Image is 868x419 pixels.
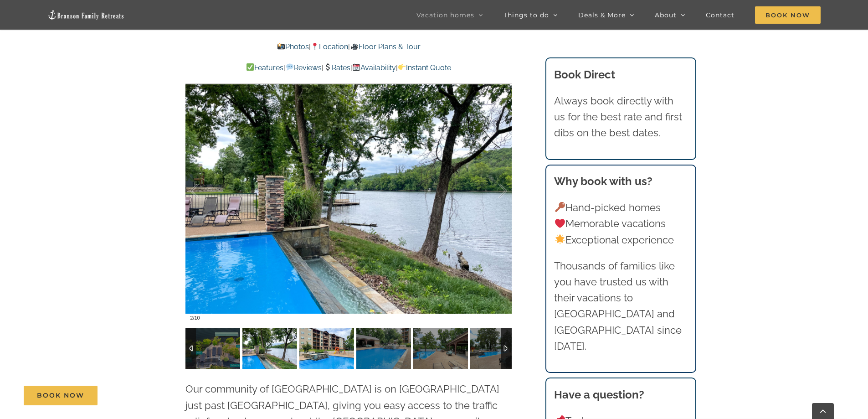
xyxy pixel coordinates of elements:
img: 🌟 [555,234,565,244]
a: Instant Quote [398,63,451,72]
img: 📍 [311,43,318,50]
img: Briarwood-swimming-pool-Lake-Taneycomo-2-scaled.jpg-nggid041843-ngg0dyn-120x90-00f0w010c011r110f1... [470,328,525,369]
p: Always book directly with us for the best rate and first dibs on the best dates. [554,93,687,141]
img: Briarwood-on-Lake-Taneycomo.png-nggid041848-ngg0dyn-120x90-00f0w010c011r110f110r010t010.png [185,328,240,369]
span: Vacation homes [416,12,474,18]
p: Thousands of families like you have trusted us with their vacations to [GEOGRAPHIC_DATA] and [GEO... [554,258,687,354]
a: Reviews [285,63,321,72]
a: Rates [324,63,350,72]
p: | | [185,41,512,53]
span: Book Now [37,392,84,399]
img: Briarwood-swimming-pool-Lake-Taneycomo-3-scaled.jpg-nggid041844-ngg0dyn-120x90-00f0w010c011r110f1... [413,328,468,369]
a: Book Now [24,386,98,405]
span: Book Now [755,6,821,24]
img: Briarwood-swimming-pool-Lake-Taneycomo-6-scaled.jpg-nggid041845-ngg0dyn-120x90-00f0w010c011r110f1... [356,328,411,369]
span: About [655,12,677,18]
img: Briarwood-swimming-pool-Lake-Taneycomo-9-scaled.jpg-nggid041846-ngg0dyn-120x90-00f0w010c011r110f1... [299,328,354,369]
img: 🎥 [351,43,358,50]
img: 📆 [353,63,360,71]
a: Location [311,42,348,51]
img: 💬 [286,63,293,71]
span: Things to do [503,12,549,18]
img: ❤️ [555,218,565,228]
a: Photos [277,42,309,51]
a: Availability [352,63,396,72]
a: Features [246,63,283,72]
span: Contact [706,12,734,18]
a: Floor Plans & Tour [350,42,420,51]
span: Deals & More [578,12,626,18]
img: 🔑 [555,202,565,212]
h3: Book Direct [554,67,687,83]
h3: Why book with us? [554,173,687,190]
p: Hand-picked homes Memorable vacations Exceptional experience [554,200,687,248]
img: 👉 [398,63,406,71]
img: Branson Family Retreats Logo [47,10,125,20]
img: 📸 [277,43,285,50]
p: | | | | [185,62,512,74]
img: Briarwood-swimming-pool-Lake-Taneycomo-10-scaled.jpg-nggid041847-ngg0dyn-120x90-00f0w010c011r110f... [242,328,297,369]
img: 💲 [324,63,331,71]
img: ✅ [247,63,254,71]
